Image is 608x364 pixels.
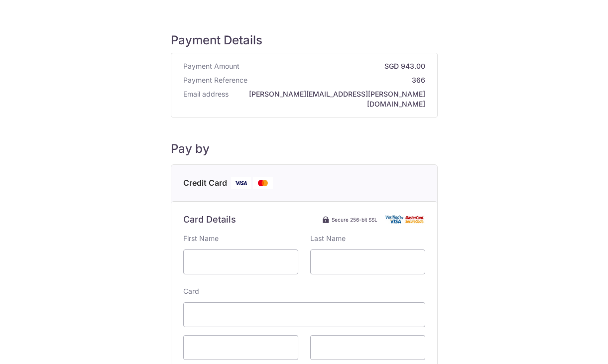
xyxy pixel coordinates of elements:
iframe: Secure card number input frame [192,309,417,321]
span: Email address [183,89,229,109]
strong: SGD 943.00 [243,61,425,71]
span: Credit Card [183,177,227,189]
label: Last Name [310,234,346,243]
img: Card secure [385,215,425,224]
label: Card [183,286,199,296]
h5: Payment Details [171,33,438,48]
img: Mastercard [253,177,273,189]
span: Payment Amount [183,61,240,71]
h6: Card Details [183,214,236,226]
span: Payment Reference [183,75,247,85]
label: First Name [183,234,219,243]
span: Secure 256-bit SSL [332,216,377,224]
strong: [PERSON_NAME][EMAIL_ADDRESS][PERSON_NAME][DOMAIN_NAME] [233,89,425,109]
strong: 366 [251,75,425,85]
iframe: Secure card expiration date input frame [192,342,290,354]
h5: Pay by [171,141,438,156]
iframe: Secure card security code input frame [319,342,417,354]
img: Visa [231,177,251,189]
